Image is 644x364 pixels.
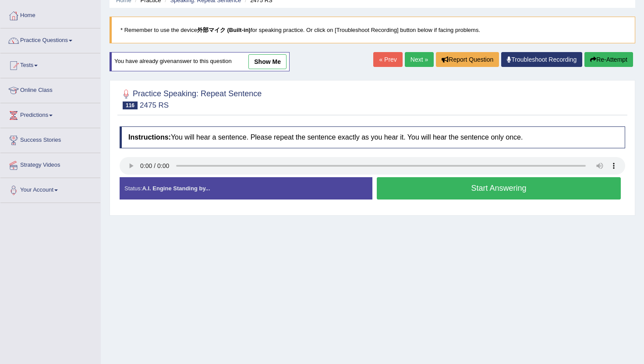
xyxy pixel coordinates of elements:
a: Your Account [0,178,100,200]
blockquote: * Remember to use the device for speaking practice. Or click on [Troubleshoot Recording] button b... [110,17,635,43]
strong: A.I. Engine Standing by... [142,185,210,192]
a: show me [248,54,287,69]
a: Predictions [0,103,100,125]
a: Online Class [0,78,100,100]
a: Practice Questions [0,28,100,50]
button: Start Answering [377,177,621,199]
button: Report Question [436,52,499,67]
div: Status: [120,177,372,199]
a: Strategy Videos [0,153,100,175]
a: « Prev [373,52,402,67]
b: Instructions: [128,133,171,141]
b: 外部マイク (Built-in) [197,27,251,33]
a: Success Stories [0,128,100,150]
button: Re-Attempt [584,52,633,67]
h2: Practice Speaking: Repeat Sentence [120,87,262,109]
a: Tests [0,53,100,75]
small: 2475 RS [140,101,169,109]
a: Troubleshoot Recording [501,52,582,67]
a: Home [0,3,100,25]
div: You have already given answer to this question [110,52,290,71]
h4: You will hear a sentence. Please repeat the sentence exactly as you hear it. You will hear the se... [120,126,625,148]
span: 116 [123,101,138,109]
a: Next » [405,52,434,67]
